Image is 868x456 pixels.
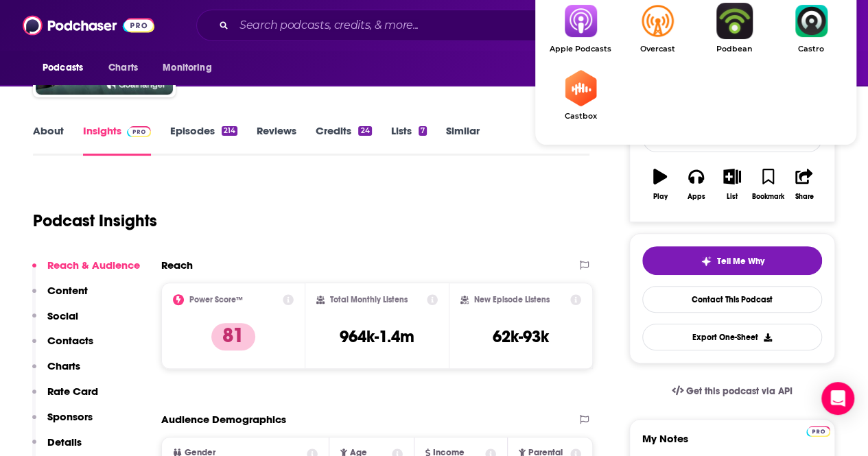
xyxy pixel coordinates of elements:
[474,295,550,304] h2: New Episode Listens
[234,14,588,36] input: Search podcasts, credits, & more...
[196,10,712,41] div: Search podcasts, credits, & more...
[127,126,151,137] img: Podchaser Pro
[358,126,371,136] div: 24
[189,295,243,304] h2: Power Score™
[211,323,255,350] p: 81
[47,259,140,272] p: Reach & Audience
[257,124,296,156] a: Reviews
[170,124,237,156] a: Episodes214
[686,385,793,397] span: Get this podcast via API
[32,359,80,385] button: Charts
[32,385,98,410] button: Rate Card
[696,45,773,53] span: Podbean
[316,124,371,156] a: Credits24
[32,259,140,284] button: Reach & Audience
[43,58,83,77] span: Podcasts
[47,309,78,322] p: Social
[619,3,696,53] a: OvercastOvercast
[696,3,773,53] a: PodbeanPodbean
[642,432,822,456] label: My Notes
[493,326,549,347] h3: 62k-93k
[161,413,286,426] h2: Audience Demographics
[330,295,408,304] h2: Total Monthly Listens
[752,193,784,201] div: Bookmark
[391,124,427,156] a: Lists7
[542,3,619,53] a: Apple PodcastsApple Podcasts
[542,112,619,121] span: Castbox
[47,334,93,347] p: Contacts
[619,45,696,53] span: Overcast
[419,126,427,136] div: 7
[153,55,229,81] button: open menu
[161,259,193,272] h2: Reach
[222,126,237,136] div: 214
[806,424,830,437] a: Pro website
[773,3,849,53] a: CastroCastro
[773,45,849,53] span: Castro
[642,324,822,350] button: Export One-Sheet
[661,374,804,408] a: Get this podcast via API
[727,193,738,201] div: List
[642,160,678,209] button: Play
[542,70,619,121] a: CastboxCastbox
[717,256,764,267] span: Tell Me Why
[821,382,854,415] div: Open Intercom Messenger
[33,211,157,231] h1: Podcast Insights
[806,426,830,437] img: Podchaser Pro
[642,246,822,275] button: tell me why sparkleTell Me Why
[23,12,154,38] img: Podchaser - Follow, Share and Rate Podcasts
[32,410,93,435] button: Sponsors
[701,256,712,267] img: tell me why sparkle
[47,284,88,297] p: Content
[47,435,82,448] p: Details
[750,160,786,209] button: Bookmark
[653,193,668,201] div: Play
[678,160,714,209] button: Apps
[32,334,93,359] button: Contacts
[32,309,78,335] button: Social
[795,193,813,201] div: Share
[688,193,705,201] div: Apps
[542,45,619,53] span: Apple Podcasts
[33,124,64,156] a: About
[47,385,98,398] p: Rate Card
[33,55,101,81] button: open menu
[714,160,750,209] button: List
[47,359,80,372] p: Charts
[99,55,146,81] a: Charts
[47,410,93,423] p: Sponsors
[108,58,138,77] span: Charts
[32,284,88,309] button: Content
[446,124,480,156] a: Similar
[786,160,822,209] button: Share
[340,326,414,347] h3: 964k-1.4m
[642,286,822,313] a: Contact This Podcast
[163,58,211,77] span: Monitoring
[83,124,151,156] a: InsightsPodchaser Pro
